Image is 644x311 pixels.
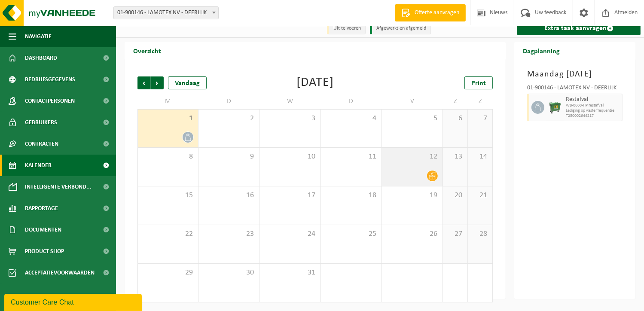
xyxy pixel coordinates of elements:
[142,114,194,123] span: 1
[264,191,316,200] span: 17
[443,94,468,109] td: Z
[113,6,219,19] span: 01-900146 - LAMOTEX NV - DEERLIJK
[25,262,95,284] span: Acceptatievoorwaarden
[203,268,255,277] span: 30
[114,7,218,19] span: 01-900146 - LAMOTEX NV - DEERLIJK
[447,114,463,123] span: 6
[264,152,316,162] span: 10
[566,103,620,108] span: WB-0660-HP restafval
[395,4,466,21] a: Offerte aanvragen
[325,114,377,123] span: 4
[386,152,438,162] span: 12
[142,152,194,162] span: 8
[412,9,461,17] span: Offerte aanvragen
[25,133,58,155] span: Contracten
[447,152,463,162] span: 13
[137,94,198,109] td: M
[514,42,568,59] h2: Dagplanning
[125,42,170,59] h2: Overzicht
[566,113,620,119] span: T250002644217
[517,21,641,35] a: Extra taak aanvragen
[264,229,316,239] span: 24
[137,76,150,89] span: Vorige
[25,176,92,198] span: Intelligente verbond...
[203,114,255,123] span: 2
[447,191,463,200] span: 20
[198,94,259,109] td: D
[325,191,377,200] span: 18
[264,268,316,277] span: 31
[25,47,57,69] span: Dashboard
[472,191,488,200] span: 21
[325,152,377,162] span: 11
[4,292,143,311] iframe: chat widget
[203,191,255,200] span: 16
[142,191,194,200] span: 15
[447,229,463,239] span: 27
[527,85,623,94] div: 01-900146 - LAMOTEX NV - DEERLIJK
[25,241,64,262] span: Product Shop
[370,23,431,34] li: Afgewerkt en afgemeld
[264,114,316,123] span: 3
[464,76,493,89] a: Print
[142,229,194,239] span: 22
[325,229,377,239] span: 25
[25,90,75,112] span: Contactpersonen
[566,96,620,103] span: Restafval
[549,101,562,114] img: WB-0660-HPE-GN-01
[25,155,52,176] span: Kalender
[151,76,164,89] span: Volgende
[25,198,58,219] span: Rapportage
[471,80,486,87] span: Print
[566,108,620,113] span: Lediging op vaste frequentie
[386,229,438,239] span: 26
[327,23,366,34] li: Uit te voeren
[142,268,194,277] span: 29
[168,76,207,89] div: Vandaag
[472,152,488,162] span: 14
[203,229,255,239] span: 23
[203,152,255,162] span: 9
[386,114,438,123] span: 5
[259,94,320,109] td: W
[468,94,493,109] td: Z
[296,76,334,89] div: [DATE]
[25,112,57,133] span: Gebruikers
[25,26,52,47] span: Navigatie
[386,191,438,200] span: 19
[382,94,443,109] td: V
[472,229,488,239] span: 28
[25,219,61,241] span: Documenten
[321,94,382,109] td: D
[527,68,623,81] h3: Maandag [DATE]
[472,114,488,123] span: 7
[25,69,75,90] span: Bedrijfsgegevens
